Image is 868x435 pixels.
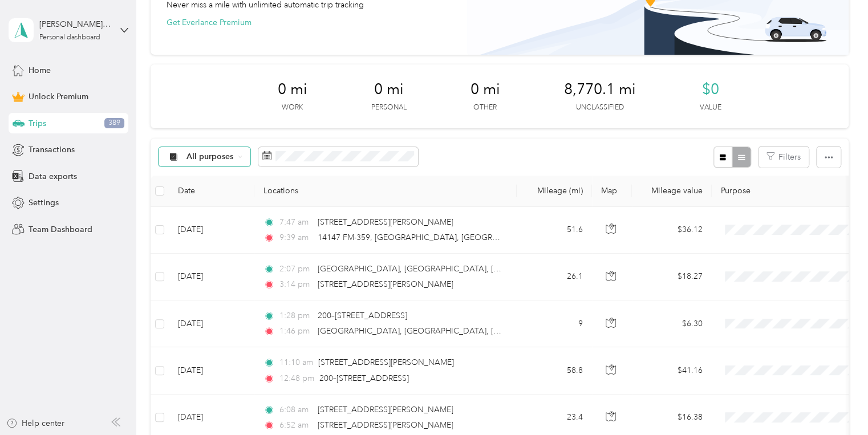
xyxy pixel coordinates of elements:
[29,117,46,129] span: Trips
[317,420,453,430] span: [STREET_ADDRESS][PERSON_NAME]
[29,223,92,235] span: Team Dashboard
[39,34,100,41] div: Personal dashboard
[632,347,712,394] td: $41.16
[279,310,312,322] span: 1:28 pm
[6,417,64,429] button: Help center
[592,176,632,207] th: Map
[279,404,312,416] span: 6:08 am
[371,103,407,113] p: Personal
[169,300,254,347] td: [DATE]
[317,279,453,289] span: [STREET_ADDRESS][PERSON_NAME]
[517,254,592,300] td: 26.1
[517,176,592,207] th: Mileage (mi)
[317,264,573,274] span: [GEOGRAPHIC_DATA], [GEOGRAPHIC_DATA], [GEOGRAPHIC_DATA]
[632,176,712,207] th: Mileage value
[470,80,500,99] span: 0 mi
[576,103,624,113] p: Unclassified
[632,207,712,254] td: $36.12
[29,64,51,76] span: Home
[517,300,592,347] td: 9
[29,170,77,182] span: Data exports
[29,197,59,209] span: Settings
[517,347,592,394] td: 58.8
[29,91,88,103] span: Unlock Premium
[473,103,497,113] p: Other
[39,18,111,30] div: [PERSON_NAME][EMAIL_ADDRESS][PERSON_NAME][DOMAIN_NAME]
[278,80,307,99] span: 0 mi
[104,118,124,128] span: 389
[564,80,636,99] span: 8,770.1 mi
[317,217,453,227] span: [STREET_ADDRESS][PERSON_NAME]
[317,326,573,336] span: [GEOGRAPHIC_DATA], [GEOGRAPHIC_DATA], [GEOGRAPHIC_DATA]
[169,347,254,394] td: [DATE]
[167,17,252,29] button: Get Everlance Premium
[702,80,719,99] span: $0
[759,147,809,168] button: Filters
[186,153,234,161] span: All purposes
[254,176,517,207] th: Locations
[279,419,312,432] span: 6:52 am
[374,80,404,99] span: 0 mi
[632,254,712,300] td: $18.27
[279,325,312,338] span: 1:46 pm
[318,357,454,367] span: [STREET_ADDRESS][PERSON_NAME]
[279,263,312,275] span: 2:07 pm
[317,233,543,242] span: 14147 FM-359, [GEOGRAPHIC_DATA], [GEOGRAPHIC_DATA]
[29,144,75,156] span: Transactions
[169,207,254,254] td: [DATE]
[517,207,592,254] td: 51.6
[279,231,312,244] span: 9:39 am
[700,103,721,113] p: Value
[317,311,407,320] span: 200–[STREET_ADDRESS]
[279,216,312,229] span: 7:47 am
[317,405,453,414] span: [STREET_ADDRESS][PERSON_NAME]
[169,254,254,300] td: [DATE]
[804,371,868,435] iframe: Everlance-gr Chat Button Frame
[319,373,409,383] span: 200–[STREET_ADDRESS]
[632,300,712,347] td: $6.30
[279,356,313,369] span: 11:10 am
[282,103,303,113] p: Work
[279,372,314,385] span: 12:48 pm
[279,278,312,291] span: 3:14 pm
[169,176,254,207] th: Date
